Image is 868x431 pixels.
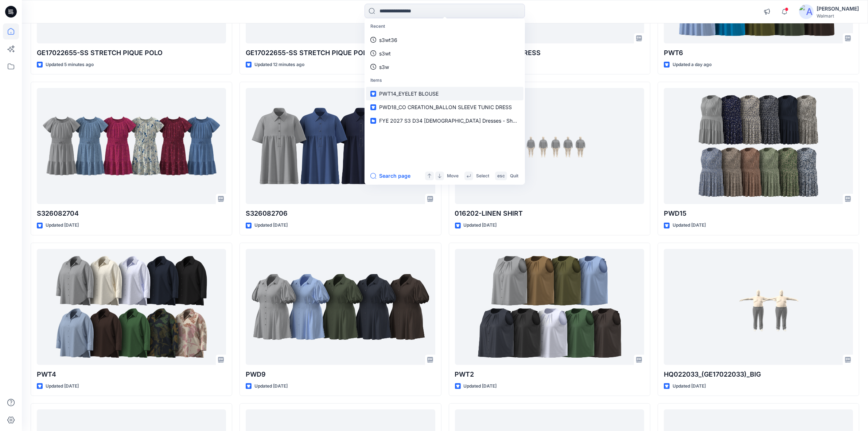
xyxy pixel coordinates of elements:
p: PWD9 [246,369,435,380]
p: s3wt36 [379,36,397,44]
a: HQ022033_(GE17022033)_BIG [664,249,853,365]
a: PWT14_EYELET BLOUSE [366,87,523,100]
p: Updated 12 minutes ago [254,61,304,69]
p: Updated [DATE] [464,222,497,229]
a: s3wt [366,47,523,60]
p: s3wt [379,50,391,57]
a: PWD15 [664,88,853,204]
p: PWD15 [664,208,853,219]
p: Updated [DATE] [464,382,497,390]
span: PWD18_CO CREATION_BALLON SLEEVE TUNIC DRESS [379,104,512,110]
a: FYE 2027 S3 D34 [DEMOGRAPHIC_DATA] Dresses - Shahi [366,114,523,127]
p: esc [497,172,505,180]
a: S326082706 [246,88,435,204]
p: PWT2 [455,369,644,380]
a: PWT2 [455,249,644,365]
p: Updated [DATE] [254,222,288,229]
p: Quit [510,172,518,180]
p: Updated [DATE] [46,222,79,229]
div: Walmart [817,13,859,19]
p: S326082706 [246,208,435,219]
p: PWD6_TIERED MINI DRESS [455,48,644,58]
p: GE17022655-SS STRETCH PIQUE POLO [246,48,435,58]
a: PWD9 [246,249,435,365]
p: Select [476,172,489,180]
a: s3wt36 [366,33,523,47]
span: PWT14_EYELET BLOUSE [379,91,439,97]
p: Updated 5 minutes ago [46,61,94,69]
img: avatar [799,4,814,19]
p: GE17022655-SS STRETCH PIQUE POLO [37,48,226,58]
p: HQ022033_(GE17022033)_BIG [664,369,853,380]
p: PWT6 [664,48,853,58]
a: 016202-LINEN SHIRT [455,88,644,204]
p: Updated [DATE] [46,382,79,390]
a: PWT4 [37,249,226,365]
p: Recent [366,20,523,33]
p: s3w [379,63,389,71]
a: PWD18_CO CREATION_BALLON SLEEVE TUNIC DRESS [366,100,523,114]
p: Items [366,74,523,87]
span: FYE 2027 S3 D34 [DEMOGRAPHIC_DATA] Dresses - Shahi [379,118,519,124]
p: 016202-LINEN SHIRT [455,208,644,219]
p: PWT4 [37,369,226,380]
p: Updated [DATE] [673,222,706,229]
button: Search page [370,172,410,180]
p: Updated [DATE] [254,382,288,390]
p: Updated a day ago [673,61,712,69]
a: S326082704 [37,88,226,204]
p: Move [447,172,459,180]
p: S326082704 [37,208,226,219]
a: s3w [366,60,523,74]
div: [PERSON_NAME] [817,4,859,13]
p: Updated [DATE] [673,382,706,390]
